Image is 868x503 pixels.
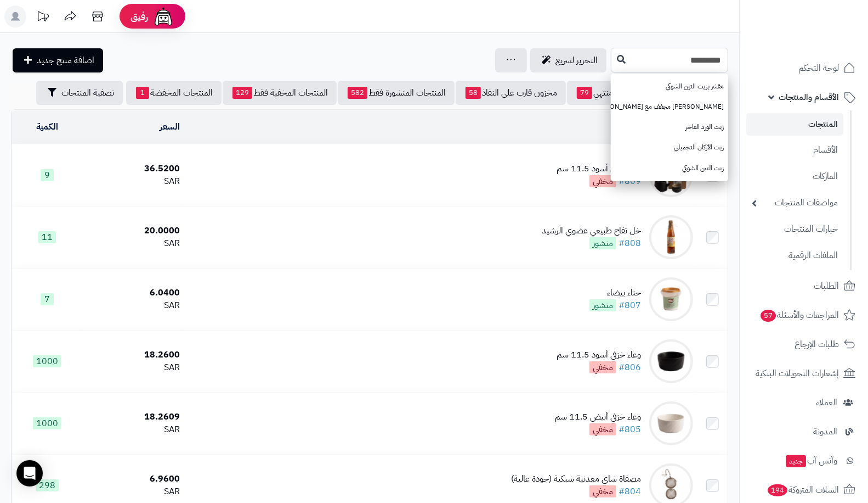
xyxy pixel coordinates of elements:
span: مخفي [589,423,616,435]
span: جديد [786,455,806,467]
a: الأقسام [746,138,843,162]
div: وعاء خزفي أبيض 11.5 سم [555,411,641,423]
a: لوحة التحكم [746,55,861,81]
span: 9 [41,169,54,181]
span: التحرير لسريع [555,54,598,67]
div: SAR [87,237,180,250]
a: الكمية [36,120,58,133]
span: المراجعات والأسئلة [759,308,839,323]
a: مقشر بزيت التين الشوكي [611,76,728,97]
span: 194 [767,484,788,496]
span: الأقسام والمنتجات [779,90,839,105]
span: وآتس آب [785,453,837,468]
a: الطلبات [746,273,861,299]
span: منشور [589,299,616,311]
div: وعاء خزفي أسود 11.5 سم [557,349,641,361]
span: 1 [136,87,149,99]
img: وعاء خزفي أسود 11.5 سم [649,339,693,383]
div: SAR [87,423,180,436]
a: طلبات الإرجاع [746,331,861,357]
span: 79 [577,87,592,99]
a: السلات المتروكة194 [746,477,861,503]
button: تصفية المنتجات [36,81,123,105]
span: 582 [348,87,367,99]
span: السلات المتروكة [767,482,839,498]
a: المراجعات والأسئلة57 [746,302,861,328]
a: مخزون منتهي79 [567,81,647,105]
a: المنتجات المخفضة1 [126,81,222,105]
a: وآتس آبجديد [746,448,861,474]
a: زيت الورد الفاخر [611,117,728,137]
a: #808 [619,237,641,250]
div: 18.2600 [87,349,180,361]
a: اضافة منتج جديد [13,48,103,72]
div: 6.0400 [87,287,180,299]
span: رفيق [131,10,148,23]
img: logo-2.png [793,23,858,46]
span: 1000 [33,355,61,367]
a: المنتجات المخفية فقط129 [223,81,337,105]
a: #806 [619,361,641,374]
a: الماركات [746,165,843,188]
img: حناء بيضاء [649,277,693,321]
span: تصفية المنتجات [61,86,114,99]
span: الطلبات [814,278,839,294]
span: المدونة [813,424,837,439]
div: Open Intercom Messenger [16,460,43,487]
span: مخفي [589,361,616,373]
span: 1000 [33,417,61,429]
a: مواصفات المنتجات [746,191,843,215]
a: تحديثات المنصة [29,5,56,30]
span: مخفي [589,175,616,187]
a: السعر [160,120,180,133]
div: SAR [87,175,180,188]
a: مخزون قارب على النفاذ58 [456,81,566,105]
div: حناء بيضاء [589,287,641,299]
span: منشور [589,237,616,249]
a: #809 [619,175,641,188]
div: SAR [87,299,180,312]
a: خيارات المنتجات [746,217,843,241]
img: وعاء خزفي أبيض 11.5 سم [649,401,693,445]
span: إشعارات التحويلات البنكية [756,366,839,381]
a: الملفات الرقمية [746,244,843,267]
a: المنتجات المنشورة فقط582 [338,81,455,105]
a: المدونة [746,418,861,445]
a: زيت الأركان التجميلي [611,137,728,158]
a: [PERSON_NAME] مجفف مع [PERSON_NAME] العضوي [611,97,728,117]
img: خل تفاح طبيعي عضوي الرشيد [649,215,693,259]
div: 20.0000 [87,225,180,237]
div: خل تفاح طبيعي عضوي الرشيد [542,225,641,237]
span: 58 [466,87,481,99]
div: 36.5200 [87,163,180,175]
a: المنتجات [746,113,843,136]
div: وعاء خزفي أسود 11.5 سم [557,163,641,175]
span: العملاء [816,395,837,410]
div: مصفاة شاي معدنية شبكية (جودة عالية) [511,473,641,485]
a: #805 [619,423,641,436]
a: #807 [619,299,641,312]
a: العملاء [746,389,861,416]
div: 6.9600 [87,473,180,485]
span: اضافة منتج جديد [37,54,94,67]
a: زيت التين الشوكي [611,158,728,178]
img: ai-face.png [152,5,174,27]
div: SAR [87,485,180,498]
div: SAR [87,361,180,374]
a: التحرير لسريع [530,48,606,72]
span: 298 [36,479,59,491]
a: إشعارات التحويلات البنكية [746,360,861,387]
span: 57 [760,309,776,322]
span: 11 [38,231,56,243]
a: #804 [619,485,641,498]
span: 129 [232,87,252,99]
div: 18.2609 [87,411,180,423]
span: طلبات الإرجاع [795,337,839,352]
span: مخفي [589,485,616,498]
span: لوحة التحكم [798,60,839,76]
span: 7 [41,293,54,305]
